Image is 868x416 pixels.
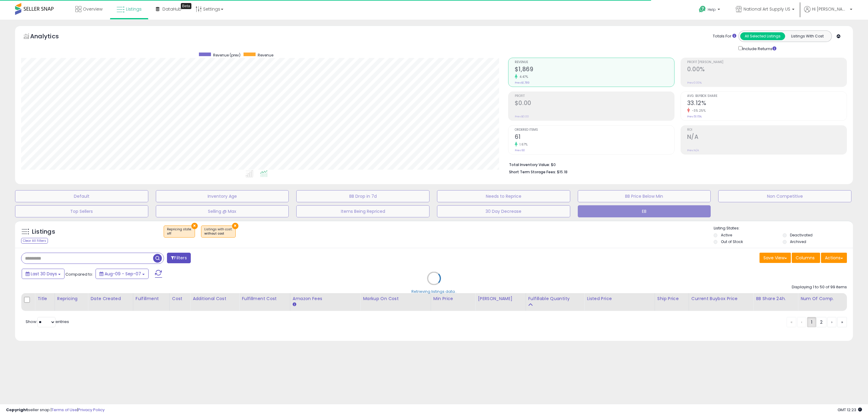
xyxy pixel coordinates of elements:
button: BB Price Below Min [578,190,711,202]
span: Help [708,7,716,12]
div: Tooltip anchor [181,3,191,9]
button: Top Sellers [15,205,148,217]
button: Needs to Reprice [437,190,570,202]
b: Short Term Storage Fees: [509,169,556,174]
a: Hi [PERSON_NAME] [804,6,852,20]
span: ROI [687,128,847,132]
button: 30 Day Decrease [437,205,570,217]
small: Prev: 0.00% [687,81,702,85]
button: Non Competitive [718,190,851,202]
h2: $1,869 [515,66,674,74]
span: $15.18 [557,169,568,175]
span: Profit [PERSON_NAME] [687,61,847,64]
h2: 0.00% [687,66,847,74]
div: Totals For [713,34,736,39]
span: DataHub [162,6,181,12]
small: Prev: 51.15% [687,115,702,118]
button: All Selected Listings [740,32,785,40]
small: Prev: 60 [515,149,525,152]
span: Overview [83,6,102,12]
small: 4.47% [517,75,528,79]
button: Selling @ Max [156,205,289,217]
span: National Art Supply US [744,6,790,12]
small: Prev: N/A [687,149,699,152]
span: Revenue (prev) [213,53,241,58]
button: Items Being Repriced [296,205,429,217]
span: Hi [PERSON_NAME] [812,6,848,12]
small: 1.67% [517,142,528,147]
button: Inventory Age [156,190,289,202]
b: Total Inventory Value: [509,162,550,167]
span: Avg. Buybox Share [687,94,847,98]
span: Listings [126,6,142,12]
span: Revenue [258,53,273,58]
h2: N/A [687,133,847,142]
h2: $0.00 [515,100,674,108]
span: Profit [515,94,674,98]
h2: 33.12% [687,100,847,108]
small: Prev: $1,789 [515,81,530,85]
div: Retrieving listings data.. [411,289,457,294]
a: Help [694,1,726,20]
h5: Analytics [30,32,71,42]
span: Ordered Items [515,128,674,132]
button: EB [578,205,711,217]
span: Revenue [515,61,674,64]
button: Default [15,190,148,202]
h2: 61 [515,133,674,142]
i: Get Help [699,5,706,13]
button: Listings With Cost [785,32,830,40]
div: Include Returns [734,45,784,52]
small: Prev: $0.00 [515,115,529,118]
li: $0 [509,161,842,168]
button: BB Drop in 7d [296,190,429,202]
small: -35.25% [690,108,706,113]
